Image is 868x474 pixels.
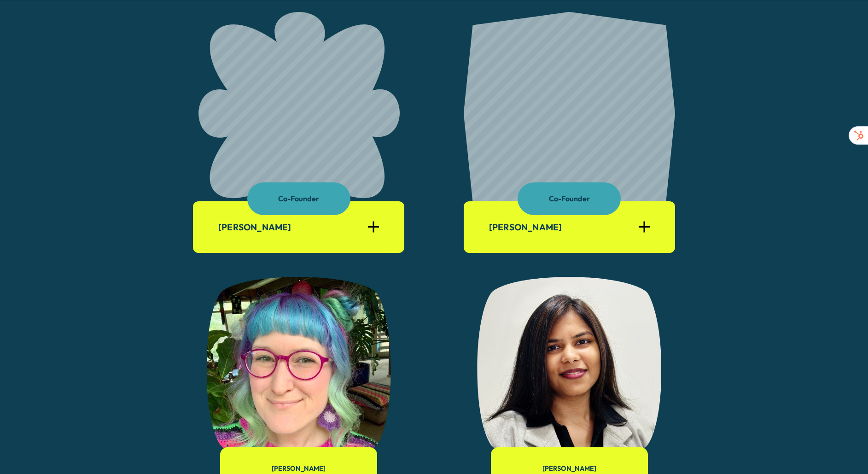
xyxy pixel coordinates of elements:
strong: Co-Founder [278,194,319,203]
span: [PERSON_NAME] [218,222,368,233]
span: [PERSON_NAME] [489,222,639,233]
strong: [PERSON_NAME] [272,464,326,473]
strong: [PERSON_NAME] [542,464,596,473]
strong: Co-Founder [549,194,590,203]
button: [PERSON_NAME] [489,215,650,240]
button: [PERSON_NAME] [218,215,379,240]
